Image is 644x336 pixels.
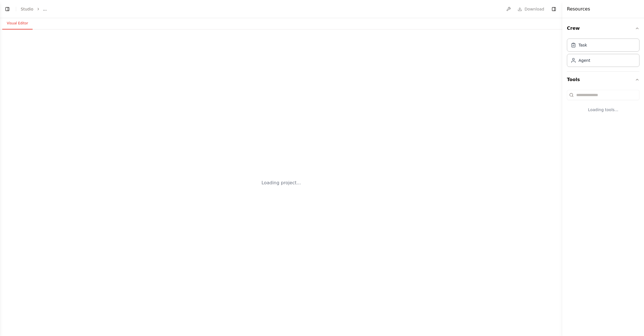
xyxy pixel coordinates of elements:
div: Loading project... [262,179,301,186]
nav: breadcrumb [21,6,47,12]
div: Loading tools... [567,102,639,117]
h4: Resources [567,6,590,12]
button: Visual Editor [2,18,33,29]
button: Show left sidebar [3,5,11,13]
span: ... [43,6,47,12]
div: Crew [567,36,639,71]
div: Agent [579,58,590,63]
button: Hide right sidebar [550,5,558,13]
div: Tools [567,88,639,122]
div: Task [579,42,587,48]
button: Tools [567,72,639,88]
button: Crew [567,20,639,36]
a: Studio [21,7,33,11]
